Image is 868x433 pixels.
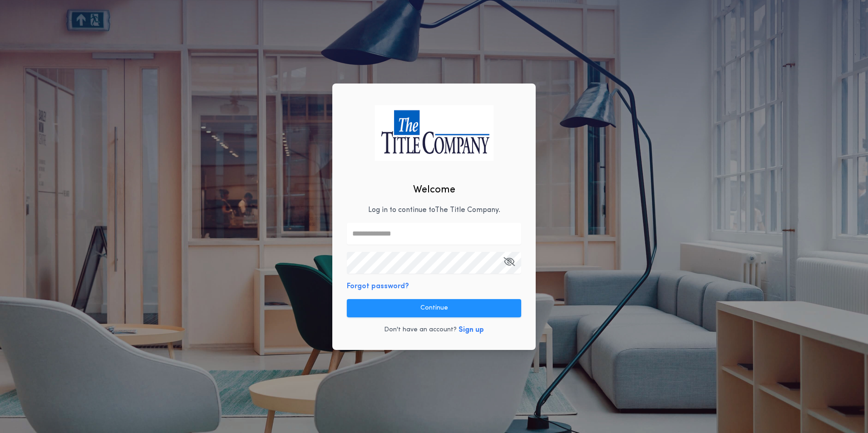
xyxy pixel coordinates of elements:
[368,205,500,216] p: Log in to continue to The Title Company .
[413,182,455,197] h2: Welcome
[384,325,457,335] p: Don't have an account?
[375,105,493,161] img: logo
[347,281,409,292] button: Forgot password?
[347,299,521,317] button: Continue
[459,325,484,335] button: Sign up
